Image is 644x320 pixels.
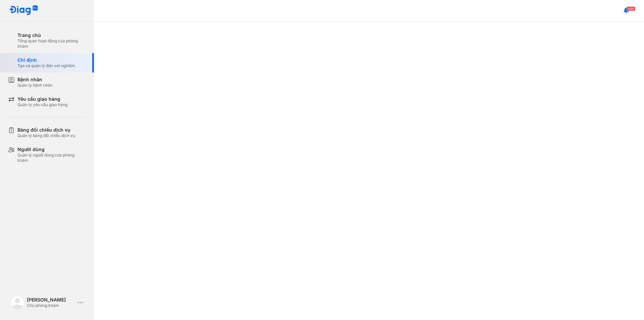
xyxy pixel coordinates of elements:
[17,63,75,68] div: Tạo và quản lý đơn xét nghiệm
[17,127,75,133] div: Bảng đối chiếu dịch vụ
[17,32,86,38] div: Trang chủ
[17,152,86,163] div: Quản lý người dùng của phòng khám
[27,303,75,308] div: Chủ phòng khám
[27,297,75,303] div: [PERSON_NAME]
[17,102,67,107] div: Quản lý yêu cầu giao hàng
[17,38,86,49] div: Tổng quan hoạt động của phòng khám
[9,5,38,16] img: logo
[11,296,24,309] img: logo
[17,83,53,88] div: Quản lý bệnh nhân
[17,146,86,152] div: Người dùng
[17,96,67,102] div: Yêu cầu giao hàng
[17,133,75,138] div: Quản lý bảng đối chiếu dịch vụ
[627,6,635,11] span: 1561
[17,57,75,63] div: Chỉ định
[17,77,53,83] div: Bệnh nhân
